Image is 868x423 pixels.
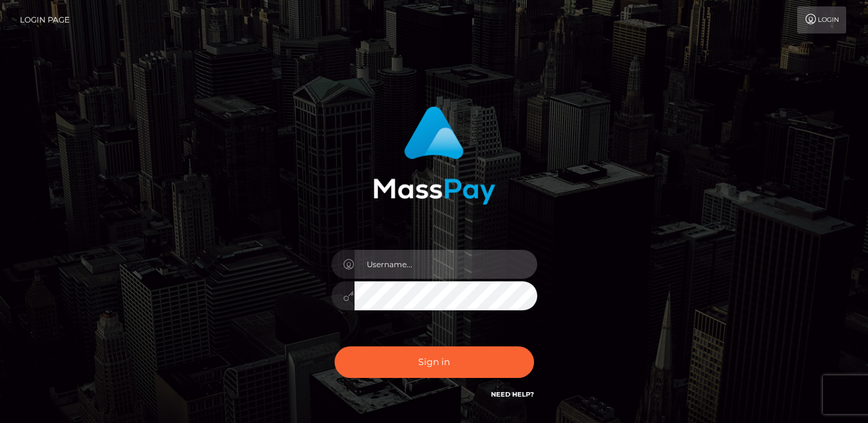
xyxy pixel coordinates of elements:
a: Need Help? [491,390,534,399]
img: MassPay Login [373,106,495,205]
button: Sign in [335,346,534,378]
a: Login [797,6,846,33]
a: Login Page [20,6,69,33]
input: Username... [355,250,537,279]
